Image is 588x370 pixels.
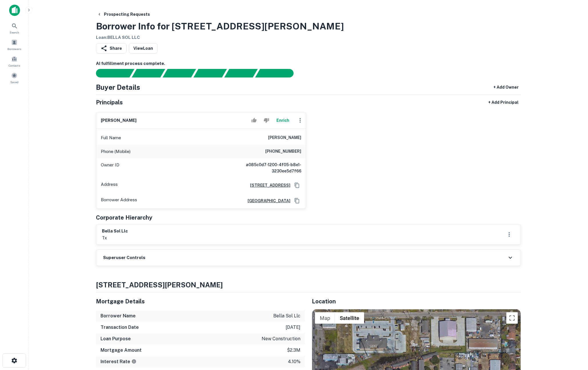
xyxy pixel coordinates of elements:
[101,196,137,205] p: Borrower Address
[224,69,258,77] div: Principals found, still searching for contact information. This may take time...
[102,234,128,241] p: tx
[101,162,119,174] p: Owner ID
[7,47,21,51] span: Borrowers
[274,115,292,126] button: Enrich
[2,20,27,36] a: Search
[255,69,300,77] div: AI fulfillment process complete.
[101,148,131,155] p: Phone (Mobile)
[233,162,301,174] h6: a085c0d7-1200-4f05-b8e1-3230ee5d7f66
[9,5,20,16] img: capitalize-icon.png
[265,148,301,155] h6: [PHONE_NUMBER]
[2,53,27,69] a: Contacts
[268,134,301,141] h6: [PERSON_NAME]
[101,324,139,331] h6: Transaction Date
[102,228,128,234] h6: bella sol llc
[96,280,521,290] h4: [STREET_ADDRESS][PERSON_NAME]
[103,254,145,261] h6: Superuser Controls
[261,115,271,126] button: Reject
[129,43,158,53] a: ViewLoan
[312,297,521,306] h5: Location
[101,313,136,319] h6: Borrower Name
[96,297,305,306] h5: Mortgage Details
[162,69,196,77] div: Documents found, AI parsing details...
[96,60,521,67] h6: AI fulfillment process complete.
[131,359,137,364] svg: The interest rates displayed on the website are for informational purposes only and may be report...
[506,312,518,324] button: Toggle fullscreen view
[9,63,20,68] span: Contacts
[96,43,127,53] button: Share
[293,196,301,205] button: Copy Address
[132,69,165,77] div: Your request is received and processing...
[96,213,152,222] h5: Corporate Hierarchy
[262,335,300,342] p: new construction
[491,82,521,92] button: + Add Owner
[288,358,300,365] p: 4.10%
[193,69,227,77] div: Principals found, AI now looking for contact information...
[286,324,300,331] p: [DATE]
[95,9,152,19] button: Prospecting Requests
[559,324,588,352] iframe: Chat Widget
[246,182,290,188] a: [STREET_ADDRESS]
[287,347,300,354] p: $2.3m
[96,82,140,92] h4: Buyer Details
[10,30,19,35] span: Search
[101,181,118,190] p: Address
[101,347,142,354] h6: Mortgage Amount
[293,181,301,190] button: Copy Address
[243,198,290,204] a: [GEOGRAPHIC_DATA]
[2,37,27,52] a: Borrowers
[96,34,344,41] h6: Loan : BELLA SOL LLC
[89,69,132,77] div: Sending borrower request to AI...
[101,358,137,365] h6: Interest Rate
[315,312,335,324] button: Show street map
[96,98,123,107] h5: Principals
[101,134,121,141] p: Full Name
[10,80,19,84] span: Saved
[249,115,259,126] button: Accept
[96,19,344,33] h3: Borrower Info for [STREET_ADDRESS][PERSON_NAME]
[273,313,300,319] p: bella sol llc
[335,312,364,324] button: Show satellite imagery
[101,335,131,342] h6: Loan Purpose
[486,97,521,108] button: + Add Principal
[101,117,137,124] h6: [PERSON_NAME]
[2,70,27,85] a: Saved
